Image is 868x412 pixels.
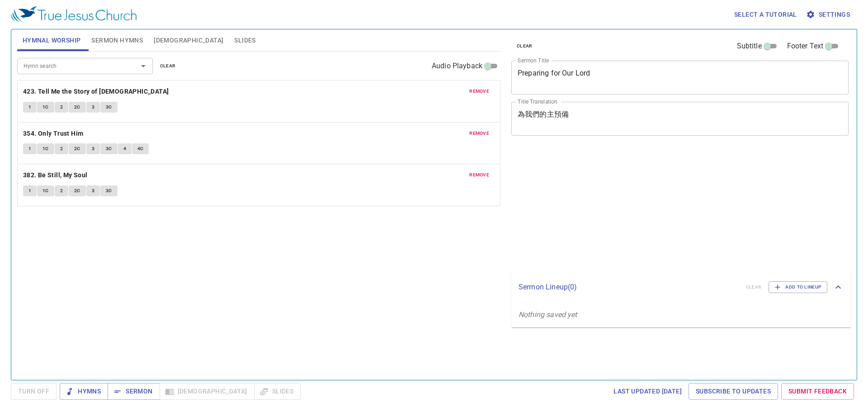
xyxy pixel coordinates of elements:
[92,145,94,153] span: 3
[808,9,850,20] span: Settings
[11,6,137,23] img: True Jesus Church
[74,103,80,111] span: 2C
[60,145,63,153] span: 2
[60,187,63,195] span: 2
[55,143,68,154] button: 2
[28,187,31,195] span: 1
[100,102,118,113] button: 3C
[137,60,150,72] button: Open
[60,103,63,111] span: 2
[517,42,533,50] span: clear
[518,110,842,127] textarea: 為我們的主預備
[23,86,169,97] b: 423. Tell Me the Story of [DEMOGRAPHIC_DATA]
[137,145,144,153] span: 4C
[23,170,89,181] button: 382. Be Still, My Soul
[74,145,80,153] span: 2C
[508,145,782,269] iframe: from-child
[511,41,538,52] button: clear
[613,386,682,397] span: Last updated [DATE]
[74,187,80,195] span: 2C
[518,69,842,86] textarea: Preparing for Our Lord
[108,383,160,400] button: Sermon
[92,103,94,111] span: 3
[787,41,824,52] span: Footer Text
[37,143,54,154] button: 1C
[123,145,126,153] span: 4
[106,103,112,111] span: 3C
[28,145,31,153] span: 1
[37,102,54,113] button: 1C
[154,35,223,46] span: [DEMOGRAPHIC_DATA]
[91,35,143,46] span: Sermon Hymns
[464,170,495,180] button: remove
[23,170,88,181] b: 382. Be Still, My Soul
[781,383,854,400] a: Submit Feedback
[106,187,112,195] span: 3C
[804,6,854,23] button: Settings
[28,103,31,111] span: 1
[464,86,495,97] button: remove
[100,143,118,154] button: 3C
[118,143,132,154] button: 4
[464,128,495,139] button: remove
[69,185,86,196] button: 2C
[55,185,68,196] button: 2
[60,383,108,400] button: Hymns
[432,61,482,71] span: Audio Playback
[610,383,685,400] a: Last updated [DATE]
[23,143,37,154] button: 1
[37,185,54,196] button: 1C
[519,282,739,293] p: Sermon Lineup ( 0 )
[696,386,771,397] span: Subscribe to Updates
[511,272,851,302] div: Sermon Lineup(0)clearAdd to Lineup
[69,143,86,154] button: 2C
[469,87,489,95] span: remove
[23,86,170,97] button: 423. Tell Me the Story of [DEMOGRAPHIC_DATA]
[769,281,827,293] button: Add to Lineup
[86,185,100,196] button: 3
[42,187,49,195] span: 1C
[155,61,181,71] button: clear
[469,129,489,137] span: remove
[23,102,37,113] button: 1
[55,102,68,113] button: 2
[519,310,577,319] i: Nothing saved yet
[42,103,49,111] span: 1C
[100,185,118,196] button: 3C
[788,386,847,397] span: Submit Feedback
[774,283,821,291] span: Add to Lineup
[689,383,778,400] a: Subscribe to Updates
[469,171,489,179] span: remove
[42,145,49,153] span: 1C
[23,35,81,46] span: Hymnal Worship
[115,386,152,397] span: Sermon
[731,6,801,23] button: Select a tutorial
[734,9,797,20] span: Select a tutorial
[23,128,84,139] b: 354. Only Trust Him
[67,386,101,397] span: Hymns
[86,102,100,113] button: 3
[737,41,762,52] span: Subtitle
[23,185,37,196] button: 1
[106,145,112,153] span: 3C
[69,102,86,113] button: 2C
[86,143,100,154] button: 3
[92,187,94,195] span: 3
[160,62,176,70] span: clear
[132,143,149,154] button: 4C
[234,35,255,46] span: Slides
[23,128,85,139] button: 354. Only Trust Him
